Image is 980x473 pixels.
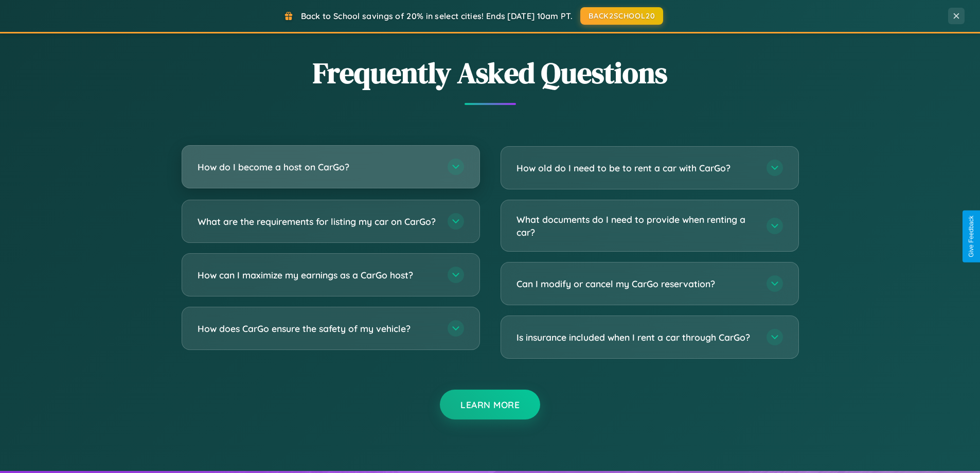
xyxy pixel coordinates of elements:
[198,322,437,335] h3: How does CarGo ensure the safety of my vehicle?
[198,215,437,228] h3: What are the requirements for listing my car on CarGo?
[198,161,437,173] h3: How do I become a host on CarGo?
[301,11,573,21] span: Back to School savings of 20% in select cities! Ends [DATE] 10am PT.
[516,162,756,174] h3: How old do I need to be to rent a car with CarGo?
[516,277,756,290] h3: Can I modify or cancel my CarGo reservation?
[968,216,975,257] div: Give Feedback
[580,7,663,25] button: BACK2SCHOOL20
[440,390,540,419] button: Learn More
[182,53,799,93] h2: Frequently Asked Questions
[198,269,437,282] h3: How can I maximize my earnings as a CarGo host?
[516,213,756,238] h3: What documents do I need to provide when renting a car?
[516,331,756,344] h3: Is insurance included when I rent a car through CarGo?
